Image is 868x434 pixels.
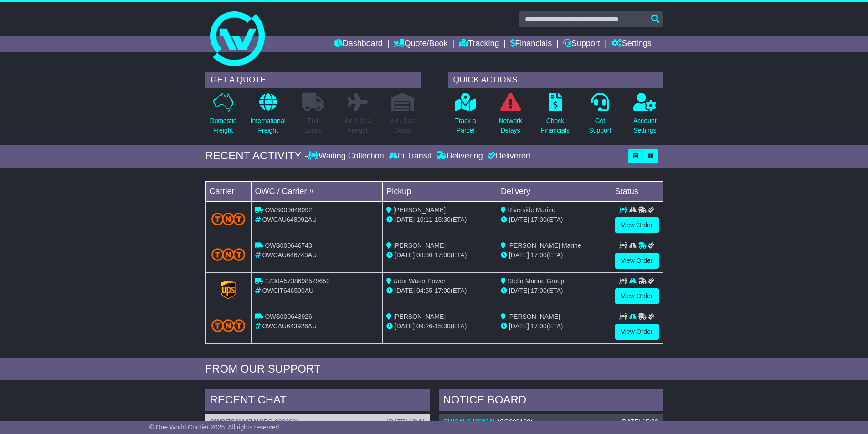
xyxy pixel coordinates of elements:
[209,92,236,140] a: DomesticFreight
[435,287,451,294] span: 17:00
[563,36,600,52] a: Support
[416,251,432,259] span: 08:30
[439,389,663,414] div: NOTICE BOARD
[531,251,547,259] span: 17:00
[497,181,611,201] td: Delivery
[251,181,383,201] td: OWC / Carrier #
[265,313,312,320] span: OWS000643926
[205,149,308,163] div: RECENT ACTIVITY -
[334,36,383,52] a: Dashboard
[615,217,659,233] a: View Order
[611,181,663,201] td: Status
[633,116,657,135] p: Account Settings
[386,151,434,161] div: In Transit
[501,215,607,225] div: (ETA)
[265,206,312,214] span: OWS000648092
[416,322,432,330] span: 09:26
[210,418,425,426] div: ( )
[501,286,607,296] div: (ETA)
[393,313,446,320] span: [PERSON_NAME]
[588,92,611,140] a: GetSupport
[498,92,522,140] a: NetworkDelays
[509,322,529,330] span: [DATE]
[262,322,317,330] span: OWCAU643926AU
[210,116,236,135] p: Domestic Freight
[611,36,652,52] a: Settings
[498,116,522,135] p: Network Delays
[250,92,286,140] a: InternationalFreight
[416,216,432,223] span: 10:11
[509,216,529,223] span: [DATE]
[251,116,286,135] p: International Freight
[501,322,607,331] div: (ETA)
[531,287,547,294] span: 17:00
[205,181,251,201] td: Carrier
[393,277,446,285] span: Udor Water Power
[435,322,451,330] span: 15:30
[205,72,421,88] div: GET A QUOTE
[615,288,659,304] a: View Order
[395,322,415,330] span: [DATE]
[434,151,485,161] div: Delivering
[390,116,415,135] p: Air / Sea Depot
[416,287,432,294] span: 04:55
[149,424,281,431] span: © One World Courier 2025. All rights reserved.
[508,206,555,214] span: Riverside Marine
[455,116,476,135] p: Track a Parcel
[205,389,430,414] div: RECENT CHAT
[393,206,446,214] span: [PERSON_NAME]
[393,242,446,249] span: [PERSON_NAME]
[394,36,447,52] a: Quote/Book
[386,250,493,260] div: - (ETA)
[395,216,415,223] span: [DATE]
[455,92,477,140] a: Track aParcel
[395,251,415,259] span: [DATE]
[344,116,371,135] p: Air & Sea Freight
[633,92,657,140] a: AccountSettings
[308,151,386,161] div: Waiting Collection
[386,286,493,296] div: - (ETA)
[262,216,317,223] span: OWCAU648092AU
[510,36,552,52] a: Financials
[615,253,659,269] a: View Order
[211,213,246,225] img: TNT_Domestic.png
[383,181,497,201] td: Pickup
[443,418,658,426] div: ( )
[508,277,565,285] span: Stella Marine Group
[386,215,493,225] div: - (ETA)
[620,418,658,426] div: [DATE] 15:32
[615,324,659,340] a: View Order
[221,281,236,299] img: GetCarrierServiceLogo
[264,418,296,425] span: PO 000200
[262,287,313,294] span: OWCIT646500AU
[531,322,547,330] span: 17:00
[508,313,560,320] span: [PERSON_NAME]
[485,151,530,161] div: Delivered
[386,322,493,331] div: - (ETA)
[443,418,498,425] a: OWCAU643926AU
[509,251,529,259] span: [DATE]
[302,116,324,135] p: Full Loads
[459,36,499,52] a: Tracking
[501,250,607,260] div: (ETA)
[265,242,312,249] span: OWS000646743
[509,287,529,294] span: [DATE]
[387,418,425,426] div: [DATE] 10:44
[210,418,262,425] a: OWCIT643107AU
[435,216,451,223] span: 15:30
[265,277,329,285] span: 1Z30A5738698529652
[448,72,663,88] div: QUICK ACTIONS
[531,216,547,223] span: 17:00
[211,319,246,332] img: TNT_Domestic.png
[205,363,663,376] div: FROM OUR SUPPORT
[508,242,581,249] span: [PERSON_NAME] Marine
[500,418,530,425] span: SO000129
[541,116,570,135] p: Check Financials
[262,251,317,259] span: OWCAU646743AU
[211,248,246,260] img: TNT_Domestic.png
[435,251,451,259] span: 17:00
[589,116,611,135] p: Get Support
[540,92,570,140] a: CheckFinancials
[395,287,415,294] span: [DATE]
